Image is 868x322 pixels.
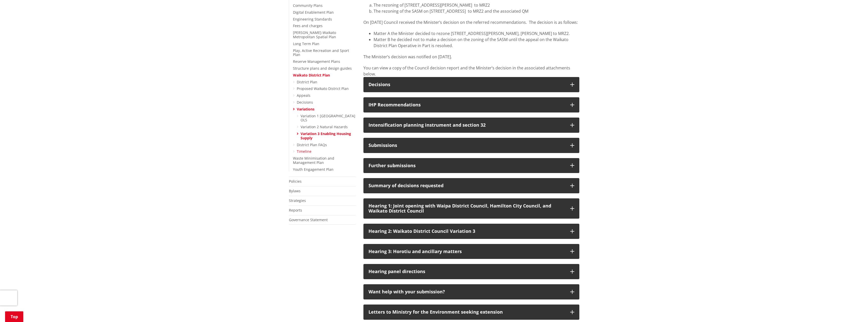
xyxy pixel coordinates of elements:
div: Decisions [368,82,565,87]
p: On [DATE] Council received the Minister’s decision on the referred recommendations. The decision ... [363,19,579,25]
li: The rezoning of [STREET_ADDRESS][PERSON_NAME] to MRZ2 [374,2,579,8]
a: Strategies [289,198,306,203]
a: Reports [289,208,302,213]
button: Want help with your submission? [363,284,579,299]
div: IHP Recommendations [368,102,565,107]
button: Hearing 3: Horotiu and ancillary matters [363,244,579,259]
a: Appeals [297,93,310,98]
a: Engineering Standards [293,17,332,22]
div: Hearing panel directions [368,269,565,274]
button: Decisions [363,77,579,92]
a: Long Term Plan [293,41,319,46]
button: IHP Recommendations [363,97,579,112]
a: Variations [297,107,315,111]
a: Governance Statement [289,217,328,222]
div: Further submissions [368,163,565,168]
button: Hearing 2: Waikato District Council Variation 3 [363,224,579,239]
li: Matter B he decided not to make a decision on the zoning of the SASM until the appeal on the Waik... [374,36,579,49]
a: Structure plans and design guides [293,66,352,71]
div: Hearing 3: Horotiu and ancillary matters [368,249,565,254]
a: Top [5,311,23,322]
button: Letters to Ministry for the Environment seeking extension [363,305,579,320]
a: Bylaws [289,188,301,193]
div: Summary of decisions requested [368,183,565,188]
a: Waste Minimisation and Management Plan [293,156,334,165]
div: Intensification planning instrument and section 32 [368,123,565,128]
p: Hearing 1: Joint opening with Waipa District Council, Hamilton City Council, and Waikato District... [368,203,565,214]
div: Letters to Ministry for the Environment seeking extension [368,310,565,315]
button: Further submissions [363,158,579,173]
a: Community Plans [293,3,323,8]
button: Intensification planning instrument and section 32 [363,118,579,133]
a: District Plan [297,80,317,84]
a: Digital Enablement Plan [293,10,334,15]
button: Submissions [363,138,579,153]
a: Waikato District Plan [293,73,330,78]
a: District Plan FAQs [297,142,327,147]
a: Timeline [297,149,311,154]
li: The rezoning of the SASM on [STREET_ADDRESS] to MRZ2 and the associated QM [374,8,579,14]
a: Fees and charges [293,23,323,28]
button: Hearing 1: Joint opening with Waipa District Council, Hamilton City Council, and Waikato District... [363,198,579,219]
a: Decisions [297,100,313,105]
a: Play, Active Recreation and Sport Plan [293,48,349,57]
a: Youth Engagement Plan [293,167,334,172]
div: Submissions [368,143,565,148]
a: Policies [289,179,302,184]
button: Summary of decisions requested [363,178,579,193]
div: Want help with your submission? [368,289,565,294]
a: [PERSON_NAME]-Waikato Metropolitan Spatial Plan [293,30,336,39]
div: Hearing 2: Waikato District Council Variation 3 [368,229,565,234]
a: Variation 2 Natural Hazards [301,124,348,129]
a: Reserve Management Plans [293,59,340,64]
a: Variation 3 Enabling Housing Supply [301,131,351,140]
p: The Minister’s decision was notified on [DATE]. [363,54,579,60]
li: Matter A the Minister decided to rezone [STREET_ADDRESS][PERSON_NAME], [PERSON_NAME] to MRZ2. [374,30,579,36]
iframe: Messenger Launcher [845,301,863,319]
a: Proposed Waikato District Plan [297,86,349,91]
a: Variation 1 [GEOGRAPHIC_DATA] OLS [301,113,355,123]
button: Hearing panel directions [363,264,579,279]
